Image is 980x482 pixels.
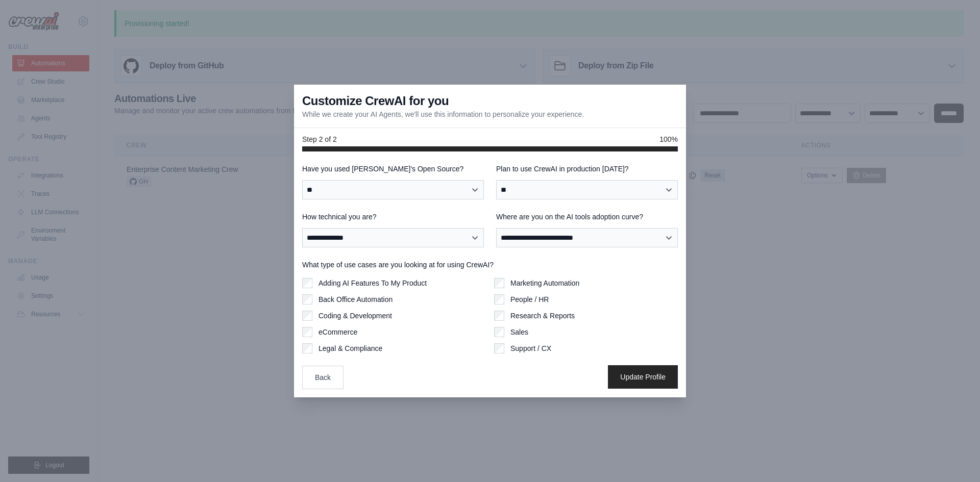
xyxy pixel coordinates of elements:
[659,134,678,144] span: 100%
[510,294,549,305] label: People / HR
[318,278,427,288] label: Adding AI Features To My Product
[510,278,579,288] label: Marketing Automation
[510,327,528,337] label: Sales
[510,343,551,353] label: Support / CX
[302,109,584,119] p: While we create your AI Agents, we'll use this information to personalize your experience.
[302,93,449,109] h3: Customize CrewAI for you
[302,260,678,270] label: What type of use cases are you looking at for using CrewAI?
[302,164,484,174] label: Have you used [PERSON_NAME]'s Open Source?
[302,212,484,222] label: How technical you are?
[318,311,392,321] label: Coding & Development
[496,164,678,174] label: Plan to use CrewAI in production [DATE]?
[496,212,678,222] label: Where are you on the AI tools adoption curve?
[302,134,337,144] span: Step 2 of 2
[510,311,575,321] label: Research & Reports
[608,365,678,389] button: Update Profile
[318,343,382,353] label: Legal & Compliance
[302,366,344,389] button: Back
[318,294,393,305] label: Back Office Automation
[318,327,357,337] label: eCommerce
